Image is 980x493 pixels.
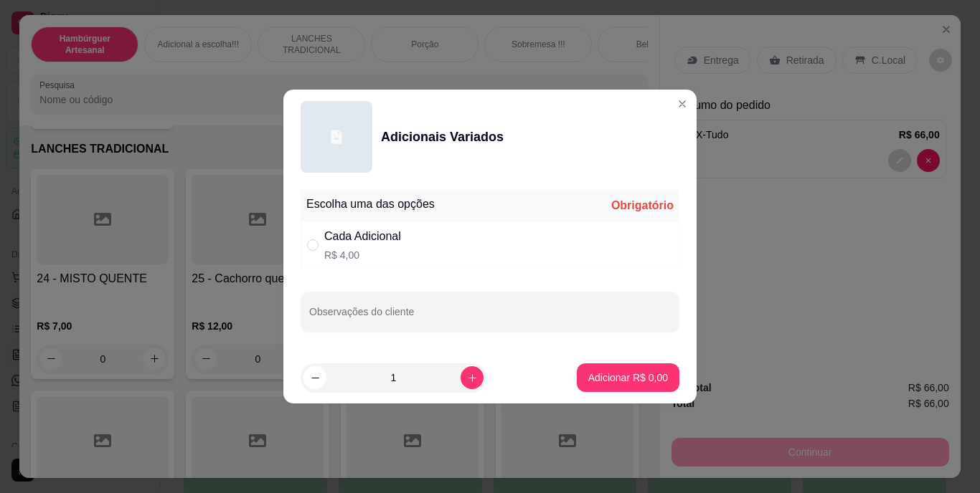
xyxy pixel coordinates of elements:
div: Cada Adicional [324,228,401,245]
input: Observações do cliente [309,310,671,325]
div: Escolha uma das opções [306,196,435,213]
button: Adicionar R$ 0,00 [577,363,679,392]
button: decrease-product-quantity [303,366,326,389]
p: Adicionar R$ 0,00 [588,370,668,385]
p: R$ 4,00 [324,248,401,262]
div: Obrigatório [611,197,674,214]
button: Close [671,92,694,115]
button: increase-product-quantity [461,366,484,389]
div: Adicionais Variados [381,127,504,147]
